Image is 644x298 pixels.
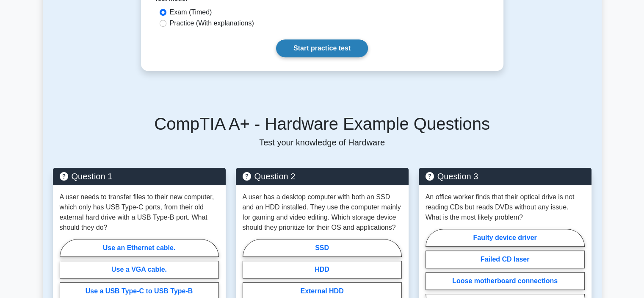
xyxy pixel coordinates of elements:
[426,229,585,247] label: Faulty device driver
[426,272,585,290] label: Loose motherboard connections
[60,261,219,279] label: Use a VGA cable.
[276,39,368,57] a: Start practice test
[426,171,585,181] h5: Question 3
[243,239,402,257] label: SSD
[53,114,591,134] h5: CompTIA A+ - Hardware Example Questions
[60,239,219,257] label: Use an Ethernet cable.
[53,137,591,148] p: Test your knowledge of Hardware
[243,171,402,181] h5: Question 2
[60,171,219,181] h5: Question 1
[426,251,585,268] label: Failed CD laser
[170,7,212,17] label: Exam (Timed)
[243,261,402,279] label: HDD
[60,192,219,233] p: A user needs to transfer files to their new computer, which only has USB Type-C ports, from their...
[243,192,402,233] p: A user has a desktop computer with both an SSD and an HDD installed. They use the computer mainly...
[426,192,585,223] p: An office worker finds that their optical drive is not reading CDs but reads DVDs without any iss...
[170,18,254,28] label: Practice (With explanations)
